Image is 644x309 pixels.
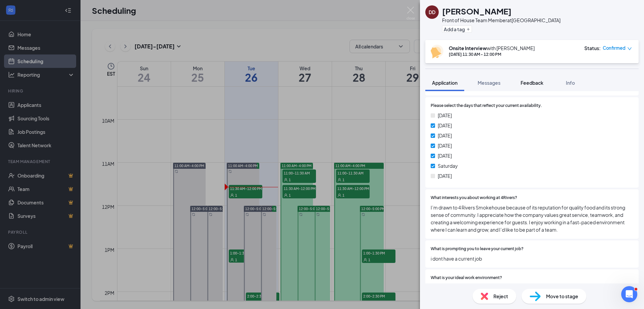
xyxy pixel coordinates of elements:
[627,46,632,51] span: down
[431,255,633,262] span: i dont have a current job
[566,80,575,86] span: Info
[442,5,512,17] h1: [PERSON_NAME]
[603,45,626,51] span: Confirmed
[478,80,500,86] span: Messages
[438,152,452,159] span: [DATE]
[466,27,470,31] svg: Plus
[493,293,508,300] span: Reject
[438,122,452,129] span: [DATE]
[621,286,637,302] iframe: Intercom live chat
[438,172,452,180] span: [DATE]
[431,195,517,201] span: What interests you about working at 4Rivers?
[584,45,601,51] div: Status :
[449,45,487,51] b: Onsite Interview
[521,80,543,86] span: Feedback
[429,9,435,15] div: DD
[449,51,535,57] div: [DATE] 11:30 AM - 12:00 PM
[442,17,560,24] div: Front of House Team Member at [GEOGRAPHIC_DATA]
[438,112,452,119] span: [DATE]
[432,80,458,86] span: Application
[546,293,578,300] span: Move to stage
[431,103,542,109] span: Please select the days that reflect your current availability.
[431,275,502,281] span: What is your ideal work environment?
[438,162,458,169] span: Saturday
[431,204,633,233] span: I’m drawn to 4 Rivers Smokehouse because of its reputation for quality food and its strong sense ...
[431,246,524,252] span: What is prompting you to leave your current job?
[438,132,452,139] span: [DATE]
[442,26,472,33] button: PlusAdd a tag
[438,142,452,149] span: [DATE]
[449,45,535,51] div: with [PERSON_NAME]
